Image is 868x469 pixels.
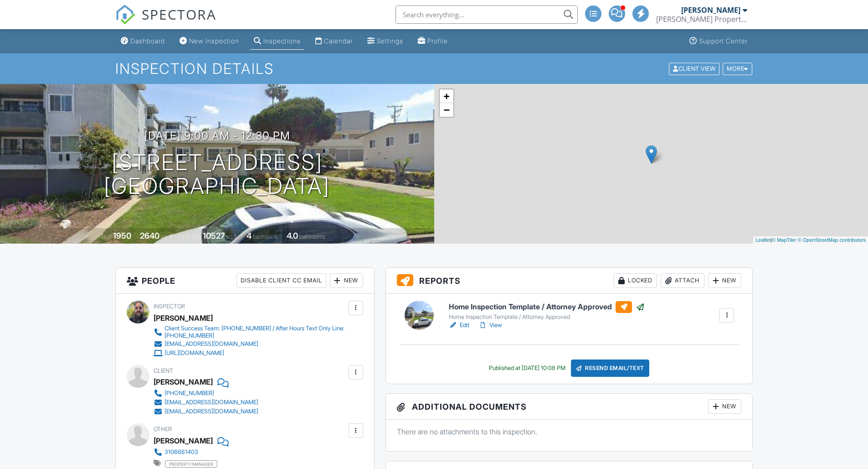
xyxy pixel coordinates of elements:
[115,12,216,31] a: SPECTORA
[164,408,258,415] div: [EMAIL_ADDRESS][DOMAIN_NAME]
[377,37,403,45] div: Settings
[656,15,747,24] div: Webb Property Inspection
[386,394,753,420] h3: Additional Documents
[571,360,649,377] div: Resend Email/Text
[661,273,704,288] div: Attach
[117,33,169,50] a: Dashboard
[165,460,217,468] span: Property Manager
[324,37,353,45] div: Calendar
[440,89,453,103] a: Zoom in
[669,63,719,75] div: Client View
[154,389,258,398] a: [PHONE_NUMBER]
[263,37,301,45] div: Inspections
[116,268,374,294] h3: People
[299,233,325,240] span: bathrooms
[449,313,645,321] div: Home Inspection Template / Attorney Approved
[386,268,753,294] h3: Reports
[154,303,185,310] span: Inspector
[104,151,330,199] h1: [STREET_ADDRESS] [GEOGRAPHIC_DATA]
[164,340,258,348] div: [EMAIL_ADDRESS][DOMAIN_NAME]
[154,407,258,416] a: [EMAIL_ADDRESS][DOMAIN_NAME]
[755,237,770,243] a: Leaflet
[449,301,645,313] h6: Home Inspection Template / Attorney Approved
[164,390,214,397] div: [PHONE_NUMBER]
[203,231,225,240] div: 10527
[364,33,407,50] a: Settings
[449,301,645,321] a: Home Inspection Template / Attorney Approved Home Inspection Template / Attorney Approved
[154,398,258,407] a: [EMAIL_ADDRESS][DOMAIN_NAME]
[164,399,258,406] div: [EMAIL_ADDRESS][DOMAIN_NAME]
[164,349,224,357] div: [URL][DOMAIN_NAME]
[154,349,346,358] a: [URL][DOMAIN_NAME]
[395,5,578,24] input: Search everything...
[115,61,753,77] h1: Inspection Details
[250,33,304,50] a: Inspections
[144,130,290,142] h3: [DATE] 9:00 am - 12:30 pm
[708,273,741,288] div: New
[681,5,740,15] div: [PERSON_NAME]
[154,434,213,448] div: [PERSON_NAME]
[753,236,868,244] div: |
[115,5,135,25] img: The Best Home Inspection Software - Spectora
[489,365,565,372] div: Published at [DATE] 10:08 PM
[427,37,448,45] div: Profile
[397,427,742,437] p: There are no attachments to this inspection.
[708,399,741,414] div: New
[330,273,363,288] div: New
[154,325,346,339] a: Client Success Team: [PHONE_NUMBER] / After Hours Text Only Line: [PHONE_NUMBER]
[164,325,346,339] div: Client Success Team: [PHONE_NUMBER] / After Hours Text Only Line: [PHONE_NUMBER]
[154,367,173,374] span: Client
[102,233,112,240] span: Built
[253,233,278,240] span: bedrooms
[154,339,346,349] a: [EMAIL_ADDRESS][DOMAIN_NAME]
[164,448,198,456] div: 3106661403
[699,37,748,45] div: Support Center
[189,37,239,45] div: New Inspection
[247,231,252,240] div: 4
[142,5,216,24] span: SPECTORA
[478,321,502,330] a: View
[154,375,213,389] div: [PERSON_NAME]
[414,33,452,50] a: Profile
[154,311,213,325] div: [PERSON_NAME]
[182,233,201,240] span: Lot Size
[140,231,159,240] div: 2640
[686,33,751,50] a: Support Center
[154,426,172,433] span: Other
[236,273,326,288] div: Disable Client CC Email
[161,233,174,240] span: sq. ft.
[440,103,453,117] a: Zoom out
[287,231,298,240] div: 4.0
[798,237,866,243] a: © OpenStreetMap contributors
[723,63,752,75] div: More
[449,321,469,330] a: Edit
[130,37,165,45] div: Dashboard
[154,448,221,457] a: 3106661403
[113,231,131,240] div: 1950
[668,65,722,72] a: Client View
[312,33,356,50] a: Calendar
[176,33,243,50] a: New Inspection
[614,273,657,288] div: Locked
[772,237,796,243] a: © MapTiler
[226,233,238,240] span: sq.ft.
